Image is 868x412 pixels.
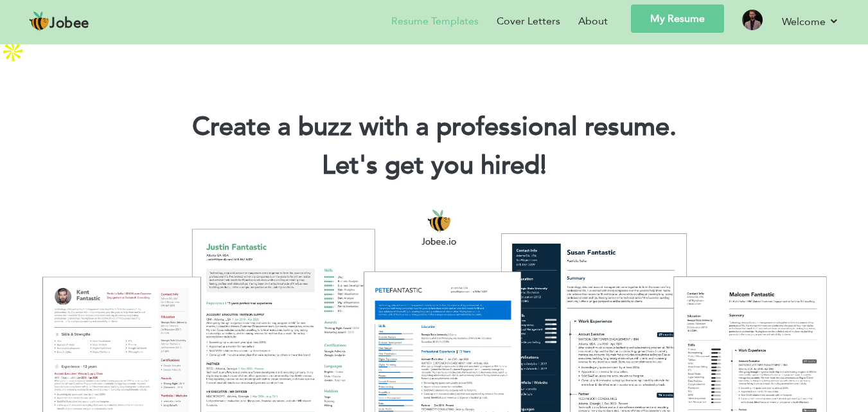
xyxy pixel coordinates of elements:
[385,148,547,183] span: get you hired!
[19,149,849,183] h2: Let's
[540,148,546,183] span: |
[49,17,89,31] span: Jobee
[29,11,89,31] a: Jobee
[631,4,724,33] a: My Resume
[391,13,479,29] a: Resume Templates
[497,13,560,29] a: Cover Letters
[29,11,49,31] img: jobee.io
[782,13,839,30] a: Welcome
[578,13,608,29] a: About
[742,10,763,30] img: Profile Img
[19,111,849,144] h1: Create a buzz with a professional resume.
